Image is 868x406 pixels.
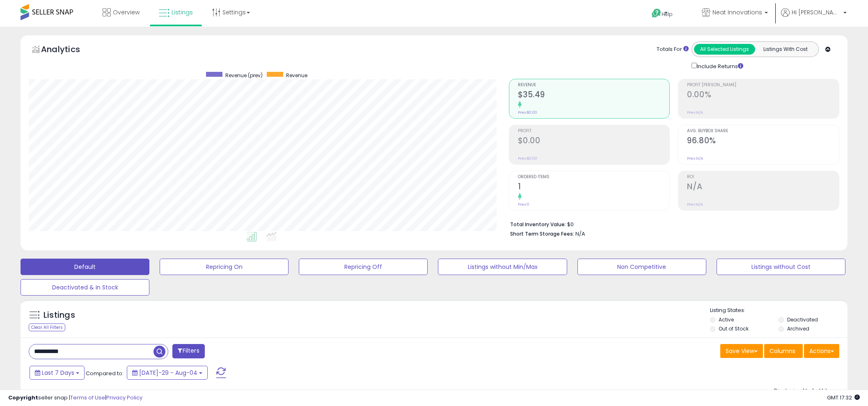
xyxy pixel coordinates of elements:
[299,259,428,275] button: Repricing Off
[719,316,734,323] label: Active
[106,394,142,401] a: Privacy Policy
[720,344,763,358] button: Save View
[518,156,537,161] small: Prev: $0.00
[172,8,193,16] span: Listings
[787,316,818,323] label: Deactivated
[21,279,149,296] button: Deactivated & In Stock
[764,344,803,358] button: Columns
[30,366,85,380] button: Last 7 Days
[8,394,142,402] div: seller snap | |
[44,310,75,321] h5: Listings
[41,44,96,57] h5: Analytics
[86,369,124,377] span: Compared to:
[687,110,703,115] small: Prev: N/A
[645,2,689,27] a: Help
[510,230,574,237] b: Short Term Storage Fees:
[575,230,585,238] span: N/A
[160,259,289,275] button: Repricing On
[687,90,839,101] h2: 0.00%
[510,219,833,229] li: $0
[770,347,795,355] span: Columns
[8,394,38,401] strong: Copyright
[712,8,762,16] span: Neat Innovations
[694,44,755,55] button: All Selected Listings
[774,387,839,395] div: Displaying 1 to 1 of 1 items
[225,72,263,79] span: Revenue (prev)
[687,202,703,207] small: Prev: N/A
[687,129,839,133] span: Avg. Buybox Share
[687,83,839,87] span: Profit [PERSON_NAME]
[717,259,845,275] button: Listings without Cost
[518,182,670,193] h2: 1
[286,72,307,79] span: Revenue
[651,8,662,18] i: Get Help
[29,323,65,331] div: Clear All Filters
[21,259,149,275] button: Default
[518,202,529,207] small: Prev: 0
[827,394,860,401] span: 2025-08-12 17:32 GMT
[710,307,847,314] p: Listing States:
[792,8,841,16] span: Hi [PERSON_NAME]
[577,259,706,275] button: Non Competitive
[42,369,74,377] span: Last 7 Days
[781,8,847,27] a: Hi [PERSON_NAME]
[518,136,670,147] h2: $0.00
[113,8,140,16] span: Overview
[687,136,839,147] h2: 96.80%
[172,344,204,358] button: Filters
[139,369,197,377] span: [DATE]-29 - Aug-04
[127,366,208,380] button: [DATE]-29 - Aug-04
[662,11,673,18] span: Help
[755,44,816,55] button: Listings With Cost
[787,325,809,332] label: Archived
[687,156,703,161] small: Prev: N/A
[804,344,839,358] button: Actions
[687,175,839,179] span: ROI
[657,46,689,53] div: Totals For
[518,110,537,115] small: Prev: $0.00
[518,83,670,87] span: Revenue
[70,394,105,401] a: Terms of Use
[518,90,670,101] h2: $35.49
[518,175,670,179] span: Ordered Items
[518,129,670,133] span: Profit
[438,259,567,275] button: Listings without Min/Max
[687,182,839,193] h2: N/A
[719,325,749,332] label: Out of Stock
[685,61,753,71] div: Include Returns
[510,221,566,228] b: Total Inventory Value:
